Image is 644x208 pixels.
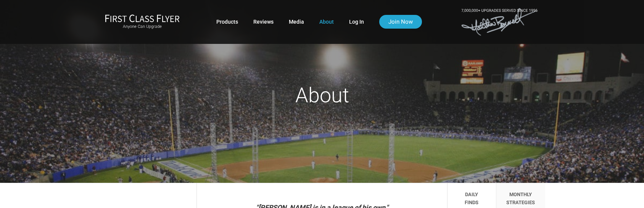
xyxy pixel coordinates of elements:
img: First Class Flyer [105,14,180,22]
a: First Class FlyerAnyone Can Upgrade [105,14,180,29]
span: About [295,83,349,107]
a: Reviews [253,15,274,29]
a: Log In [349,15,364,29]
a: Media [289,15,304,29]
a: Products [216,15,238,29]
a: About [319,15,334,29]
small: Anyone Can Upgrade [105,24,180,29]
a: Join Now [379,15,422,29]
